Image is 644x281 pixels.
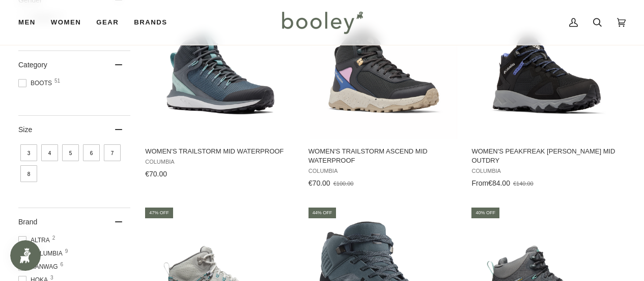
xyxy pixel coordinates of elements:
[18,249,66,258] span: Columbia
[18,125,32,134] span: Size
[96,17,119,28] span: Gear
[471,208,499,218] div: 40% off
[309,179,330,187] span: €70.00
[513,181,534,187] span: €140.00
[50,275,53,280] span: 3
[51,17,81,28] span: Women
[145,208,173,218] div: 47% off
[54,79,60,84] span: 51
[277,8,367,37] img: Booley
[20,144,37,161] span: Size: 3
[41,144,58,161] span: Size: 4
[309,147,459,165] span: Women's Trailstorm Ascend Mid Waterproof
[488,179,510,187] span: €84.00
[10,240,41,271] iframe: Button to open loyalty program pop-up
[61,262,64,267] span: 6
[333,181,354,187] span: €100.00
[134,17,167,28] span: Brands
[65,249,68,254] span: 9
[18,17,36,28] span: Men
[18,262,61,271] span: Hanwag
[52,236,55,241] span: 2
[18,79,55,88] span: Boots
[83,144,100,161] span: Size: 6
[309,208,337,218] div: 44% off
[471,168,622,174] span: Columbia
[145,159,295,165] span: Columbia
[471,147,622,165] span: Women's Peakfreak [PERSON_NAME] Mid OutDry
[104,144,121,161] span: Size: 7
[309,168,459,174] span: Columbia
[62,144,79,161] span: Size: 5
[18,218,37,226] span: Brand
[145,170,167,178] span: €70.00
[145,147,295,156] span: Women's Trailstorm Mid Waterproof
[471,179,488,187] span: From
[20,165,37,182] span: Size: 8
[18,61,47,69] span: Category
[18,236,53,245] span: Altra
